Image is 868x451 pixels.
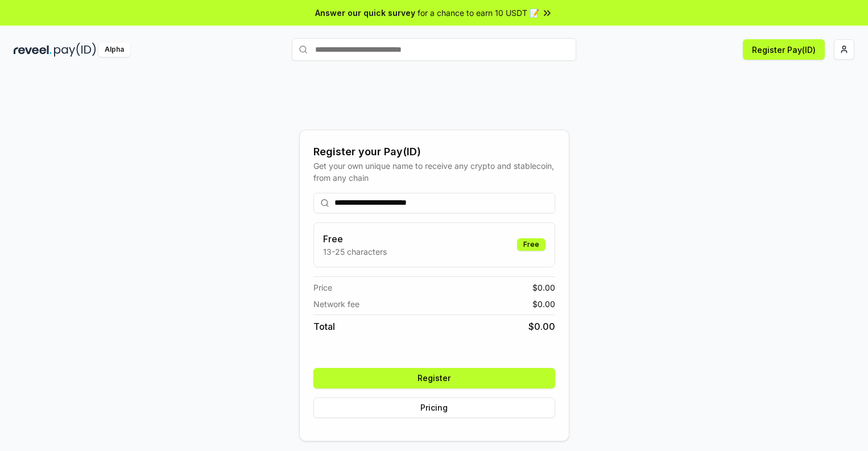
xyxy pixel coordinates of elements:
[313,320,335,333] span: Total
[532,282,555,293] span: $ 0.00
[313,398,555,418] button: Pricing
[313,160,555,184] div: Get your own unique name to receive any crypto and stablecoin, from any chain
[323,232,387,246] h3: Free
[743,39,825,60] button: Register Pay(ID)
[528,320,555,333] span: $ 0.00
[98,43,130,57] div: Alpha
[313,282,332,293] span: Price
[313,298,359,310] span: Network fee
[315,7,415,19] span: Answer our quick survey
[313,144,555,160] div: Register your Pay(ID)
[313,368,555,388] button: Register
[418,7,539,19] span: for a chance to earn 10 USDT 📝
[517,238,545,251] div: Free
[54,43,96,57] img: pay_id
[14,43,52,57] img: reveel_dark
[532,298,555,310] span: $ 0.00
[323,246,387,258] p: 13-25 characters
